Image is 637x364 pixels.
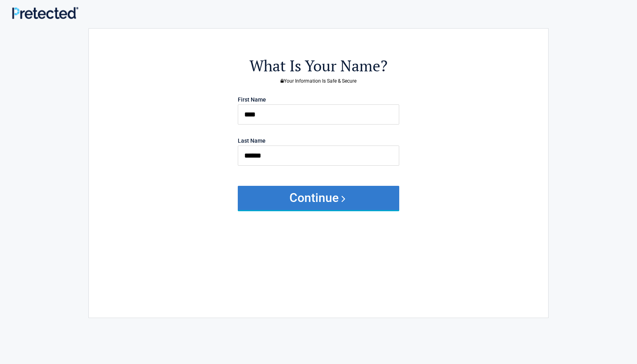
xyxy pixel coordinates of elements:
h3: Your Information Is Safe & Secure [133,79,504,83]
label: Last Name [238,138,266,144]
img: Main Logo [12,7,78,19]
button: Continue [238,186,399,210]
h2: What Is Your Name? [133,56,504,76]
label: First Name [238,97,266,102]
